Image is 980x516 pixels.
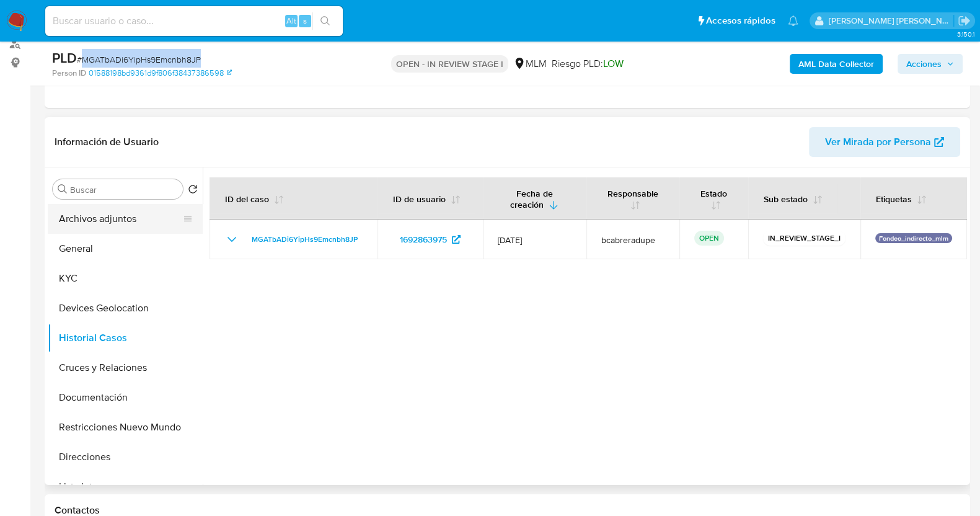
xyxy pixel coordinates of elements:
[77,53,201,66] span: # MGATbADi6YipHs9Emcnbh8JP
[286,15,296,27] span: Alt
[48,264,203,293] button: KYC
[906,54,942,74] span: Acciones
[790,54,883,74] button: AML Data Collector
[70,184,178,195] input: Buscar
[48,353,203,383] button: Cruces y Relaciones
[48,442,203,472] button: Direcciones
[48,412,203,442] button: Restricciones Nuevo Mundo
[825,127,931,157] span: Ver Mirada por Persona
[391,55,508,73] p: OPEN - IN REVIEW STAGE I
[48,323,203,353] button: Historial Casos
[48,472,203,502] button: Lista Interna
[48,293,203,323] button: Devices Geolocation
[898,54,963,74] button: Acciones
[706,14,775,27] span: Accesos rápidos
[798,54,874,74] b: AML Data Collector
[603,56,624,71] span: LOW
[48,234,203,264] button: General
[809,127,960,157] button: Ver Mirada por Persona
[303,15,307,27] span: s
[958,14,971,27] a: Salir
[45,13,343,29] input: Buscar usuario o caso...
[52,48,77,68] b: PLD
[48,204,193,234] button: Archivos adjuntos
[55,136,159,148] h1: Información de Usuario
[788,16,798,26] a: Notificaciones
[552,57,624,71] span: Riesgo PLD:
[829,15,954,27] p: baltazar.cabreradupeyron@mercadolibre.com.mx
[89,68,232,79] a: 01588198bd9361d9f806f38437386598
[956,29,974,39] span: 3.150.1
[52,68,86,79] b: Person ID
[312,12,338,30] button: search-icon
[513,57,547,71] div: MLM
[188,184,198,198] button: Volver al orden por defecto
[58,184,68,194] button: Buscar
[48,383,203,412] button: Documentación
